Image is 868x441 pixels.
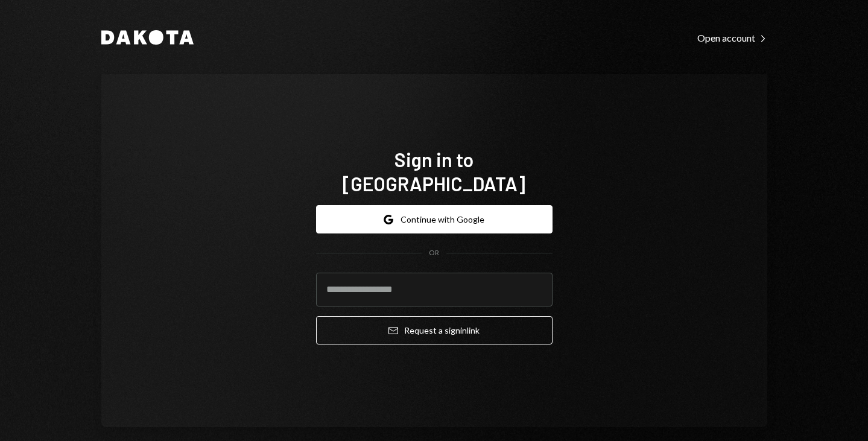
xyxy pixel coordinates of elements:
[316,316,553,344] button: Request a signinlink
[697,31,767,44] a: Open account
[316,147,553,195] h1: Sign in to [GEOGRAPHIC_DATA]
[316,205,553,233] button: Continue with Google
[429,248,439,258] div: OR
[697,32,767,44] div: Open account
